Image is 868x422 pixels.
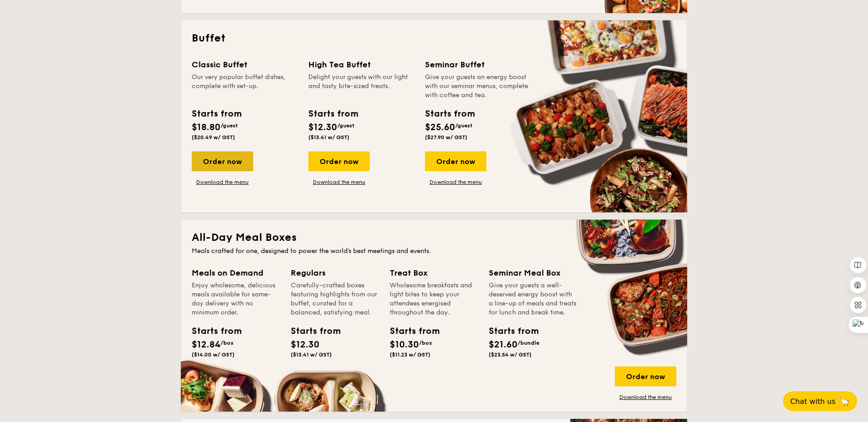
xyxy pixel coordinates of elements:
[291,324,331,338] div: Starts from
[192,151,253,171] div: Order now
[291,339,320,350] span: $12.30
[192,324,232,338] div: Starts from
[192,281,280,317] div: Enjoy wholesome, delicious meals available for same-day delivery with no minimum order.
[291,267,379,279] div: Regulars
[308,73,414,100] div: Delight your guests with our light and tasty bite-sized treats.
[455,122,472,129] span: /guest
[790,397,835,406] span: Chat with us
[839,396,850,407] span: 🦙
[192,339,221,350] span: $12.84
[192,178,253,186] a: Download the menu
[489,281,577,317] div: Give your guests a well-deserved energy boost with a line-up of meals and treats for lunch and br...
[489,324,529,338] div: Starts from
[518,340,539,346] span: /bundle
[291,352,332,358] span: ($13.41 w/ GST)
[489,267,577,279] div: Seminar Meal Box
[192,134,235,141] span: ($20.49 w/ GST)
[425,73,531,100] div: Give your guests an energy boost with our seminar menus, complete with coffee and tea.
[291,281,379,317] div: Carefully-crafted boxes featuring highlights from our buffet, curated for a balanced, satisfying ...
[192,352,235,358] span: ($14.00 w/ GST)
[308,122,337,133] span: $12.30
[192,122,221,133] span: $18.80
[489,352,532,358] span: ($23.54 w/ GST)
[425,134,467,141] span: ($27.90 w/ GST)
[615,366,676,386] div: Order now
[192,73,297,100] div: Our very popular buffet dishes, complete with set-up.
[192,230,676,245] h2: All-Day Meal Boxes
[425,122,455,133] span: $25.60
[192,58,297,71] div: Classic Buffet
[221,122,238,129] span: /guest
[308,58,414,71] div: High Tea Buffet
[783,391,857,411] button: Chat with us🦙
[308,107,358,121] div: Starts from
[390,281,478,317] div: Wholesome breakfasts and light bites to keep your attendees energised throughout the day.
[390,267,478,279] div: Treat Box
[192,107,241,121] div: Starts from
[192,31,676,46] h2: Buffet
[192,247,676,256] div: Meals crafted for one, designed to power the world's best meetings and events.
[615,394,676,401] a: Download the menu
[425,178,486,186] a: Download the menu
[390,352,430,358] span: ($11.23 w/ GST)
[308,178,370,186] a: Download the menu
[308,134,349,141] span: ($13.41 w/ GST)
[390,339,419,350] span: $10.30
[489,339,518,350] span: $21.60
[221,340,234,346] span: /box
[425,107,474,121] div: Starts from
[425,58,531,71] div: Seminar Buffet
[308,151,370,171] div: Order now
[192,267,280,279] div: Meals on Demand
[337,122,354,129] span: /guest
[425,151,486,171] div: Order now
[390,324,430,338] div: Starts from
[419,340,432,346] span: /box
